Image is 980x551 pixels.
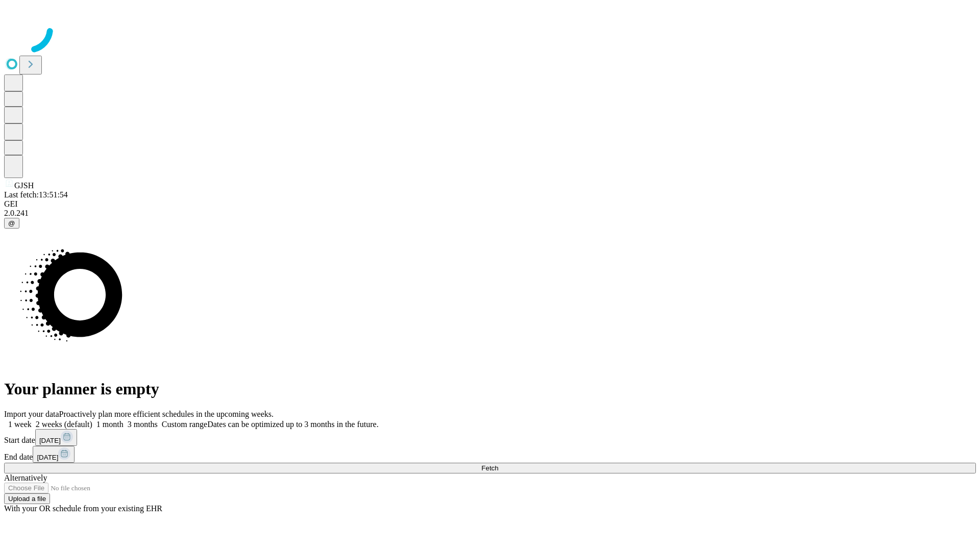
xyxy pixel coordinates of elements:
[59,410,274,418] span: Proactively plan more efficient schedules in the upcoming weeks.
[481,464,498,472] span: Fetch
[8,219,15,227] span: @
[35,429,77,446] button: [DATE]
[96,420,124,429] span: 1 month
[4,493,50,504] button: Upload a file
[4,209,976,218] div: 2.0.241
[36,420,92,429] span: 2 weeks (default)
[33,446,75,463] button: [DATE]
[4,446,976,463] div: End date
[207,420,378,429] span: Dates can be optimized up to 3 months in the future.
[4,410,59,418] span: Import your data
[4,473,47,482] span: Alternatively
[4,190,68,199] span: Last fetch: 13:51:54
[128,420,158,429] span: 3 months
[37,454,58,461] span: [DATE]
[8,420,32,429] span: 1 week
[4,429,976,446] div: Start date
[4,504,162,513] span: With your OR schedule from your existing EHR
[4,380,976,398] h1: Your planner is empty
[39,437,61,444] span: [DATE]
[14,181,34,190] span: GJSH
[162,420,207,429] span: Custom range
[4,463,976,473] button: Fetch
[4,199,976,209] div: GEI
[4,218,19,229] button: @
